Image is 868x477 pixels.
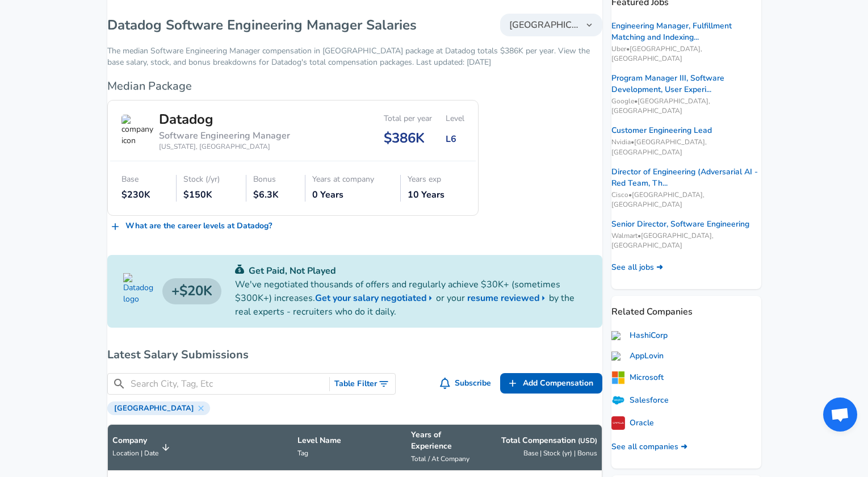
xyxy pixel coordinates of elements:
button: Toggle Search Filters [330,374,395,395]
a: Program Manager III, Software Development, User Experi... [611,73,761,95]
div: Base [121,175,170,185]
button: [GEOGRAPHIC_DATA] [500,14,602,36]
a: Director of Engineering (Adversarial AI - Red Team, Th... [611,166,761,189]
div: Open chat [823,397,857,432]
div: $6.3K [253,189,299,202]
a: See all companies ➜ [611,441,687,453]
span: Cisco • [GEOGRAPHIC_DATA], [GEOGRAPHIC_DATA] [611,190,761,210]
span: Tag [297,449,308,458]
span: Google • [GEOGRAPHIC_DATA], [GEOGRAPHIC_DATA] [611,97,761,116]
span: Add Compensation [523,376,593,391]
div: Total per year [384,114,432,124]
p: Company [112,435,158,446]
a: Customer Engineering Lead [611,125,712,136]
a: resume reviewed [467,291,549,305]
div: [GEOGRAPHIC_DATA] [107,401,210,415]
div: Years at company [312,175,394,185]
a: AppLovin [611,350,664,362]
div: 0 Years [312,189,394,202]
h6: Latest Salary Submissions [107,346,602,364]
button: (USD) [578,436,597,446]
img: Datadog logo [123,273,153,309]
h1: Datadog Software Engineering Manager Salaries [107,16,417,34]
img: 3gmaNiX.png [611,416,625,430]
a: What are the career levels at Datadog? [107,216,276,237]
span: Total / At Company [411,454,469,463]
img: company icon [121,115,153,147]
div: $386K [384,128,432,148]
div: Software Engineering Manager [159,129,290,143]
p: Years of Experience [411,429,477,452]
span: Nvidia • [GEOGRAPHIC_DATA], [GEOGRAPHIC_DATA] [611,137,761,157]
span: Uber • [GEOGRAPHIC_DATA], [GEOGRAPHIC_DATA] [611,44,761,64]
p: Total Compensation [501,435,597,446]
a: Datadog logo$20K [123,273,221,309]
img: microsoftlogo.png [611,371,625,384]
a: Senior Director, Software Engineering [611,219,749,230]
span: Walmart • [GEOGRAPHIC_DATA], [GEOGRAPHIC_DATA] [611,231,761,250]
div: Years exp [408,175,464,185]
span: [GEOGRAPHIC_DATA] [110,404,199,413]
img: salesforcelogo.png [611,394,625,407]
span: CompanyLocation | Date [112,435,173,460]
div: [US_STATE], [GEOGRAPHIC_DATA] [159,142,290,152]
h6: Median Package [107,77,479,95]
p: We've negotiated thousands of offers and regularly achieve $30K+ (sometimes $300K+) increases. or... [235,278,586,319]
h4: $20K [162,278,221,304]
p: Level Name [297,435,401,446]
a: Engineering Manager, Fulfillment Matching and Indexing... [611,20,761,43]
div: Bonus [253,175,299,185]
span: Base | Stock (yr) | Bonus [523,449,597,458]
a: HashiCorp [611,330,668,341]
input: Search City, Tag, Etc [131,377,325,391]
p: The median Software Engineering Manager compensation in [GEOGRAPHIC_DATA] package at Datadog tota... [107,45,602,68]
div: $150K [183,189,240,202]
div: 10 Years [408,189,464,202]
a: Add Compensation [500,373,602,394]
div: L6 [446,133,464,146]
span: Total Compensation (USD) Base | Stock (yr) | Bonus [486,435,597,460]
div: Stock (/yr) [183,175,240,185]
img: applovin.com [611,352,625,361]
span: [GEOGRAPHIC_DATA] [509,18,580,32]
img: svg+xml;base64,PHN2ZyB4bWxucz0iaHR0cDovL3d3dy53My5vcmcvMjAwMC9zdmciIGZpbGw9IiMwYzU0NjAiIHZpZXdCb3... [235,265,244,274]
a: Microsoft [611,371,664,384]
button: Subscribe [438,373,496,394]
div: Level [446,114,464,124]
a: See all jobs ➜ [611,262,663,273]
a: Salesforce [611,394,669,407]
a: Oracle [611,416,654,430]
div: $230K [121,189,170,202]
span: Location | Date [112,449,158,458]
div: Datadog [159,110,290,129]
a: Get your salary negotiated [315,291,436,305]
p: Related Companies [611,296,761,319]
p: Get Paid, Not Played [235,264,586,278]
img: hashicorp.com [611,331,625,340]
